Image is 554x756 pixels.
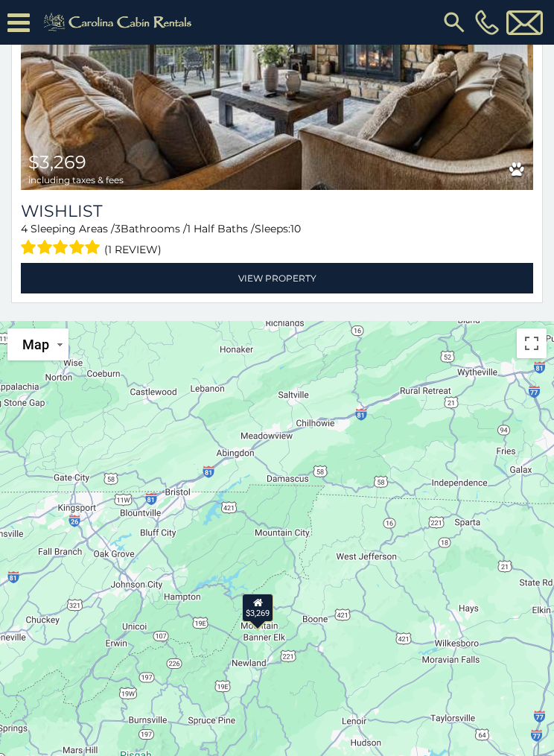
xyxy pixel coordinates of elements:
[21,263,533,293] a: View Property
[21,221,533,259] div: Sleeping Areas / Bathrooms / Sleeps:
[7,328,69,360] button: Change map style
[28,175,124,185] span: including taxes & fees
[242,593,273,621] div: $3,269
[471,10,503,35] a: [PHONE_NUMBER]
[517,328,547,358] button: Toggle fullscreen view
[21,222,28,235] span: 4
[441,9,468,36] img: search-regular.svg
[290,222,301,235] span: 10
[28,151,86,173] span: $3,269
[104,240,162,259] span: (1 review)
[21,201,533,221] a: Wishlist
[187,222,255,235] span: 1 Half Baths /
[115,222,121,235] span: 3
[22,337,49,352] span: Map
[37,10,202,34] img: Khaki-logo.png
